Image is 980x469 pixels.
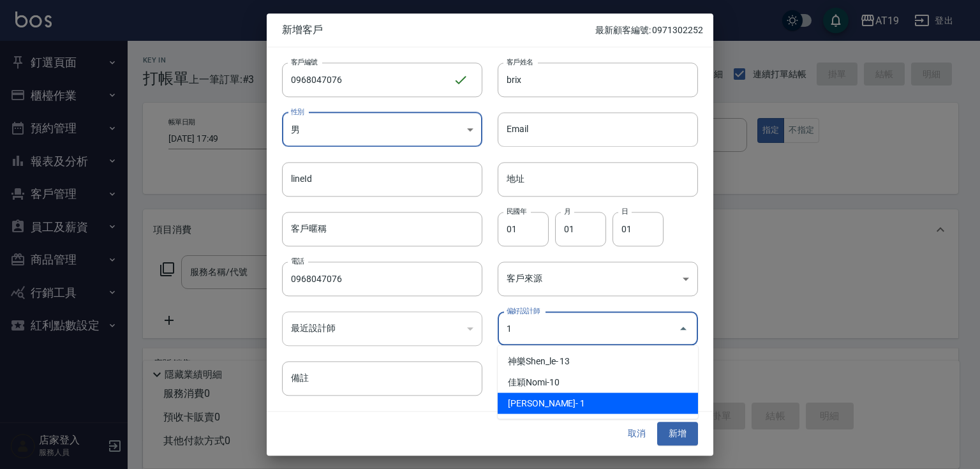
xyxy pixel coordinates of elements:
label: 性別 [291,107,304,116]
button: Close [673,318,694,339]
div: 男 [282,112,482,147]
li: [PERSON_NAME]- 1 [498,393,698,414]
label: 月 [564,206,570,216]
button: 取消 [616,422,657,446]
label: 日 [621,206,628,216]
label: 電話 [291,256,304,265]
p: 最新顧客編號: 0971302252 [595,24,703,37]
button: 新增 [657,422,698,446]
span: 新增客戶 [282,24,595,36]
label: 客戶編號 [291,57,318,66]
label: 客戶姓名 [507,57,533,66]
label: 民國年 [507,206,526,216]
label: 偏好設計師 [507,306,540,315]
li: 神樂Shen_le- 13 [498,351,698,372]
li: 佳穎Nomi-10 [498,372,698,393]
